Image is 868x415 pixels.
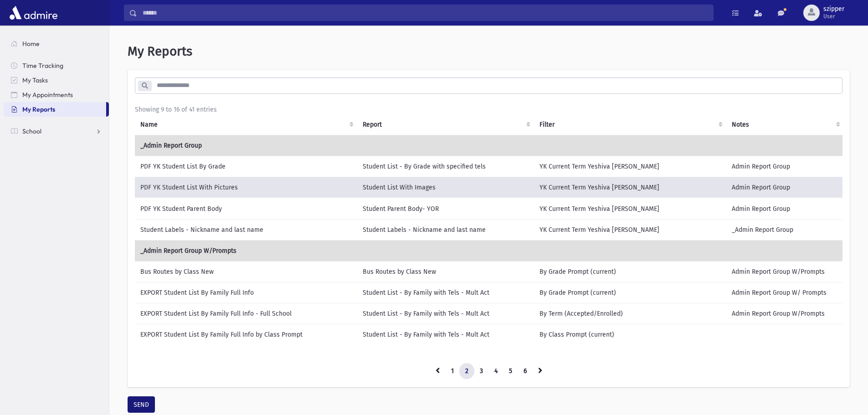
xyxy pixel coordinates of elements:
th: Filter : activate to sort column ascending [534,114,727,135]
span: My Tasks [22,76,48,84]
td: Student List - By Family with Tels - Mult Act [357,303,534,324]
td: Admin Report Group [726,177,844,198]
img: AdmirePro [7,4,60,22]
span: My Reports [22,105,55,113]
td: _Admin Report Group W/Prompts [135,240,844,261]
input: Search [137,5,713,21]
td: Admin Report Group [726,156,844,177]
td: Admin Report Group W/ Prompts [726,282,844,303]
td: Bus Routes by Class New [357,261,534,282]
td: Student List With Images [357,177,534,198]
a: 5 [503,363,518,379]
td: Student Labels - Nickname and last name [135,219,357,240]
td: YK Current Term Yeshiva [PERSON_NAME] [534,219,727,240]
td: Admin Report Group W/Prompts [726,261,844,282]
td: Admin Report Group [726,198,844,220]
div: Showing 9 to 16 of 41 entries [135,105,842,114]
td: Student List - By Family with Tels - Mult Act [357,282,534,303]
td: By Class Prompt (current) [534,324,727,345]
td: Student List - By Grade with specified tels [357,156,534,177]
button: SEND [128,396,155,413]
a: My Tasks [4,73,109,87]
span: szipper [823,5,844,13]
th: Name: activate to sort column ascending [135,114,357,135]
a: 6 [518,363,533,379]
td: PDF YK Student List By Grade [135,156,357,177]
td: EXPORT Student List By Family Full Info [135,282,357,303]
span: My Appointments [22,91,73,99]
td: By Term (Accepted/Enrolled) [534,303,727,324]
span: School [22,127,41,135]
span: Time Tracking [22,61,63,70]
td: PDF YK Student List With Pictures [135,177,357,198]
td: PDF YK Student Parent Body [135,198,357,220]
td: YK Current Term Yeshiva [PERSON_NAME] [534,156,727,177]
td: Student Parent Body- YOR [357,198,534,220]
td: Student Labels - Nickname and last name [357,219,534,240]
td: _Admin Report Group [726,219,844,240]
a: My Appointments [4,87,109,102]
th: Report: activate to sort column ascending [357,114,534,135]
td: By Grade Prompt (current) [534,261,727,282]
span: Home [22,40,40,48]
a: 3 [474,363,489,379]
a: Home [4,36,109,51]
a: My Reports [4,102,106,117]
td: YK Current Term Yeshiva [PERSON_NAME] [534,177,727,198]
td: Admin Report Group W/Prompts [726,303,844,324]
td: YK Current Term Yeshiva [PERSON_NAME] [534,198,727,220]
a: School [4,124,109,138]
td: By Grade Prompt (current) [534,282,727,303]
th: Notes : activate to sort column ascending [726,114,844,135]
a: 2 [459,363,474,379]
td: Student List - By Family with Tels - Mult Act [357,324,534,345]
td: Bus Routes by Class New [135,261,357,282]
a: 4 [488,363,503,379]
td: _Admin Report Group [135,135,844,156]
a: Time Tracking [4,58,109,73]
span: User [823,13,844,20]
a: 1 [445,363,460,379]
td: EXPORT Student List By Family Full Info - Full School [135,303,357,324]
span: My Reports [128,44,192,59]
td: EXPORT Student List By Family Full Info by Class Prompt [135,324,357,345]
